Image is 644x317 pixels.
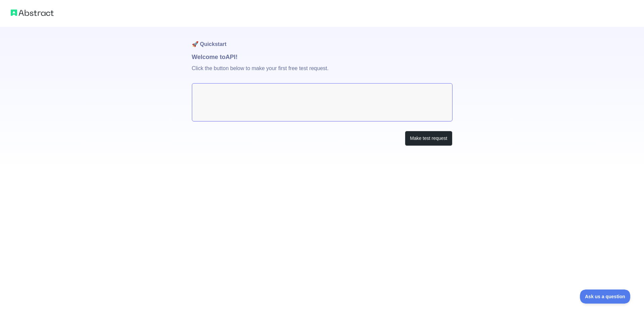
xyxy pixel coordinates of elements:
[405,131,452,146] button: Make test request
[11,8,54,17] img: Abstract logo
[192,27,452,52] h1: 🚀 Quickstart
[580,289,631,304] iframe: Toggle Customer Support
[192,62,452,83] p: Click the button below to make your first free test request.
[192,52,452,62] h1: Welcome to API!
